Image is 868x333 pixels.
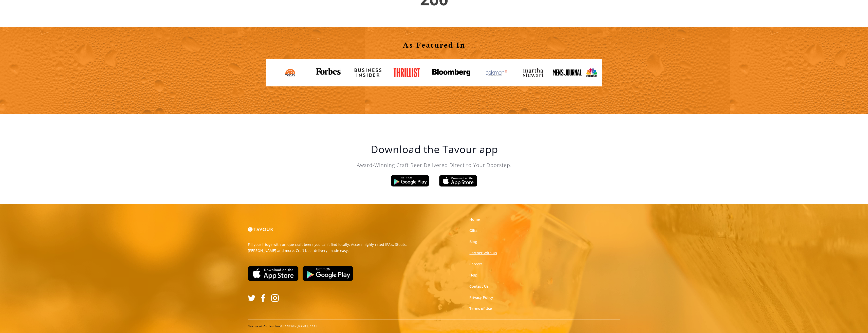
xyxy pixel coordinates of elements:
[248,325,620,328] div: © [PERSON_NAME], 2021.
[469,262,483,267] a: Careers
[469,273,477,278] a: Help
[248,242,430,254] p: Fill your fridge with unique craft beers you can't find locally. Access highly-rated IPA's, Stout...
[469,228,477,233] a: Gifts
[333,143,536,155] h1: Download the Tavour app
[469,217,480,222] a: Home
[469,295,493,300] a: Privacy Policy
[403,40,466,51] strong: As Featured In
[469,284,488,289] a: Contact Us
[333,161,536,169] p: Award-Winning Craft Beer Delivered Direct to Your Doorstep.
[469,306,492,311] a: Terms of Use
[469,239,477,244] a: Blog
[248,325,280,328] a: Notice of Collection
[469,250,497,255] a: Partner With Us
